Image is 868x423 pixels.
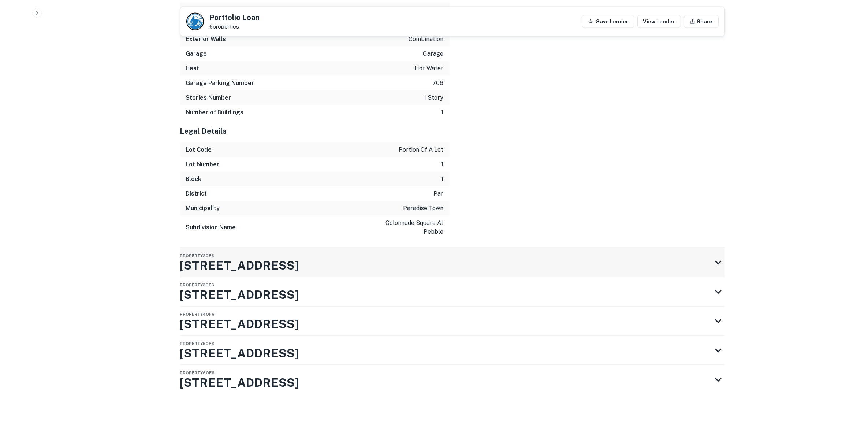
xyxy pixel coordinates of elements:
h6: Lot Code [186,145,212,154]
div: Property3of6[STREET_ADDRESS] [180,277,725,307]
p: 6 properties [210,23,260,30]
h6: Lot Number [186,160,220,169]
h6: Air Conditioning [186,5,232,14]
button: Save Lender [582,15,634,28]
p: chilled water [406,5,444,14]
div: Property6of6[STREET_ADDRESS] [180,365,725,394]
h3: [STREET_ADDRESS] [180,257,299,274]
h5: Portfolio Loan [210,14,260,21]
div: Property2of6[STREET_ADDRESS] [180,248,725,277]
h6: Block [186,175,202,183]
div: Property4of6[STREET_ADDRESS] [180,307,725,336]
h6: Subdivision Name [186,223,236,232]
h3: [STREET_ADDRESS] [180,345,299,362]
span: Property 6 of 6 [180,371,215,375]
h3: [STREET_ADDRESS] [180,315,299,333]
h6: Number of Buildings [186,108,244,117]
button: Share [684,15,719,28]
h6: Exterior Walls [186,35,226,44]
span: Property 5 of 6 [180,341,215,346]
p: paradise town [403,204,444,213]
span: Property 2 of 6 [180,253,215,258]
div: Property5of6[STREET_ADDRESS] [180,336,725,365]
span: Property 4 of 6 [180,312,215,316]
h6: Municipality [186,204,220,213]
p: 1 [442,160,444,169]
p: 1 [442,175,444,183]
h6: Garage [186,49,207,58]
a: View Lender [637,15,681,28]
p: par [434,189,444,198]
p: 706 [433,79,444,88]
p: combination [409,35,444,44]
h6: Heat [186,64,200,73]
h6: Garage Parking Number [186,79,254,88]
p: 1 story [424,93,444,102]
h3: [STREET_ADDRESS] [180,374,299,392]
h5: Legal Details [180,126,450,137]
h6: Stories Number [186,93,231,102]
p: hot water [415,64,444,73]
p: garage [423,49,444,58]
h3: [STREET_ADDRESS] [180,286,299,304]
p: 1 [442,108,444,117]
h6: District [186,189,207,198]
p: colonnade square at pebble [378,219,444,236]
span: Property 3 of 6 [180,283,215,287]
p: portion of a lot [399,145,444,154]
iframe: Chat Widget [831,364,868,400]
